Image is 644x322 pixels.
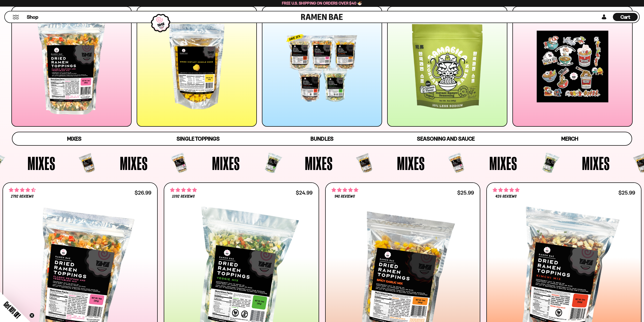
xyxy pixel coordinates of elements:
[457,190,474,195] div: $25.99
[613,11,638,23] a: Cart
[170,187,197,193] span: 4.76 stars
[11,195,34,199] span: 2792 reviews
[493,187,520,193] span: 4.76 stars
[27,13,38,21] a: Shop
[282,1,362,6] span: Free U.S. Shipping on Orders over $40 🍜
[305,154,333,173] span: Mixes
[260,132,384,145] a: Bundles
[12,132,136,145] a: Mixes
[136,132,260,145] a: Single Toppings
[335,195,355,199] span: 941 reviews
[29,313,34,318] button: Close teaser
[620,14,630,20] span: Cart
[67,136,81,142] span: Mixes
[397,154,425,173] span: Mixes
[27,14,38,21] span: Shop
[582,154,610,173] span: Mixes
[296,190,313,195] div: $24.99
[2,300,22,320] span: Get 10% Off
[120,154,148,173] span: Mixes
[618,190,635,195] div: $25.99
[310,136,333,142] span: Bundles
[9,187,36,193] span: 4.68 stars
[172,195,195,199] span: 1392 reviews
[495,195,517,199] span: 426 reviews
[384,132,508,145] a: Seasoning and Sauce
[489,154,517,173] span: Mixes
[12,15,19,19] button: Mobile Menu Trigger
[28,154,55,173] span: Mixes
[212,154,240,173] span: Mixes
[331,187,358,193] span: 4.75 stars
[561,136,578,142] span: Merch
[135,190,151,195] div: $26.99
[177,136,219,142] span: Single Toppings
[417,136,474,142] span: Seasoning and Sauce
[508,132,632,145] a: Merch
